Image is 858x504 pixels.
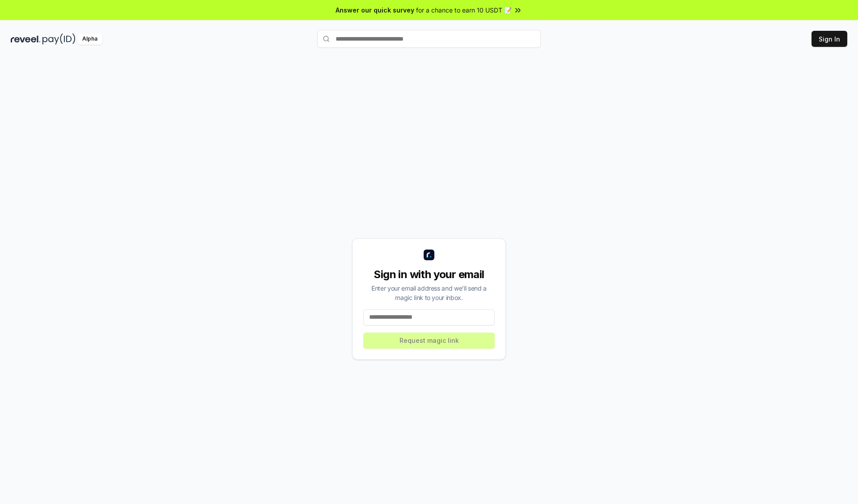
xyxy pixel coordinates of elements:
img: reveel_dark [11,33,41,45]
button: Sign In [812,31,847,47]
img: logo_small [424,250,434,260]
span: for a chance to earn 10 USDT 📝 [416,5,512,15]
div: Alpha [77,33,102,45]
div: Sign in with your email [363,267,495,282]
img: pay_id [42,33,76,45]
span: Answer our quick survey [336,5,414,15]
div: Enter your email address and we’ll send a magic link to your inbox. [363,283,495,302]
